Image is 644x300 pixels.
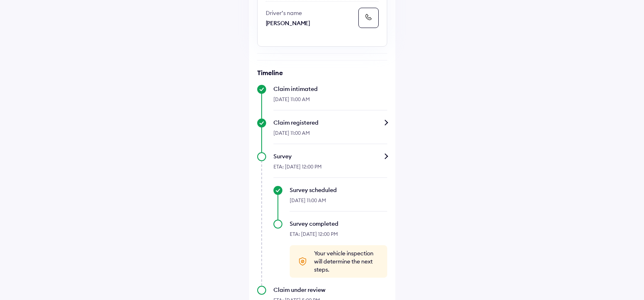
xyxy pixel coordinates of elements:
div: ETA: [DATE] 12:00 PM [290,228,387,245]
p: [PERSON_NAME] [266,19,355,27]
div: [DATE] 11:00 AM [273,93,387,110]
span: Your vehicle inspection will determine the next steps. [314,249,379,274]
div: Claim registered [273,119,387,127]
div: Claim under review [273,286,387,294]
div: Survey completed [290,220,387,228]
div: Claim intimated [273,85,387,93]
div: [DATE] 11:00 AM [290,194,387,212]
p: Driver’s name [266,9,355,17]
div: ETA: [DATE] 12:00 PM [273,160,387,178]
div: Survey [273,152,387,160]
h6: Timeline [257,69,387,77]
div: [DATE] 11:00 AM [273,127,387,144]
div: Survey scheduled [290,186,387,194]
